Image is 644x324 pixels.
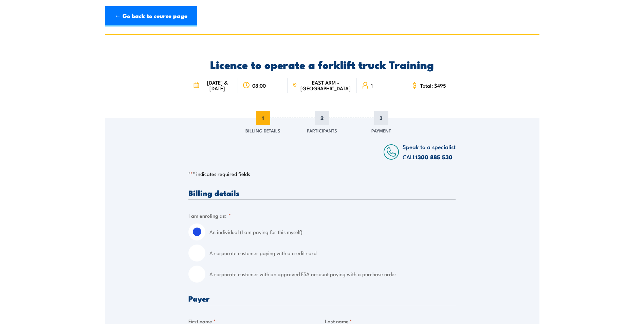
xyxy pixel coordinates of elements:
[209,266,456,283] label: A corporate customer with an approved FSA account paying with a purchase order
[315,111,329,125] span: 2
[188,212,231,219] legend: I am enroling as:
[256,111,270,125] span: 1
[307,127,337,134] span: Participants
[201,79,233,91] span: [DATE] & [DATE]
[299,79,352,91] span: EAST ARM - [GEOGRAPHIC_DATA]
[209,245,456,262] label: A corporate customer paying with a credit card
[188,189,456,197] h3: Billing details
[188,294,456,302] h3: Payer
[188,170,456,177] p: " " indicates required fields
[371,127,391,134] span: Payment
[371,83,373,88] span: 1
[374,111,388,125] span: 3
[420,83,446,88] span: Total: $495
[245,127,280,134] span: Billing Details
[105,6,197,26] a: ← Go back to course page
[416,152,453,161] a: 1300 885 530
[403,142,456,161] span: Speak to a specialist CALL
[188,59,456,69] h2: Licence to operate a forklift truck Training
[252,83,266,88] span: 08:00
[209,223,456,240] label: An individual (I am paying for this myself)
